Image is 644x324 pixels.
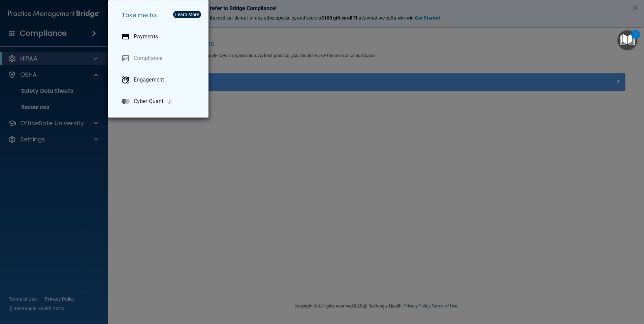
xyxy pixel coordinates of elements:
a: Payments [116,27,203,46]
div: 1 [635,34,637,43]
iframe: Drift Widget Chat Controller [527,276,636,303]
p: Payments [134,33,158,40]
a: Compliance [116,49,203,68]
p: Engagement [134,76,164,83]
button: Open Resource Center, 1 new notification [617,30,637,50]
a: Engagement [116,70,203,89]
h5: Take me to: [116,6,203,25]
button: Learn More [173,11,201,18]
p: Cyber Quant [134,98,163,105]
div: Learn More [175,12,199,17]
a: Cyber Quant [116,92,203,111]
